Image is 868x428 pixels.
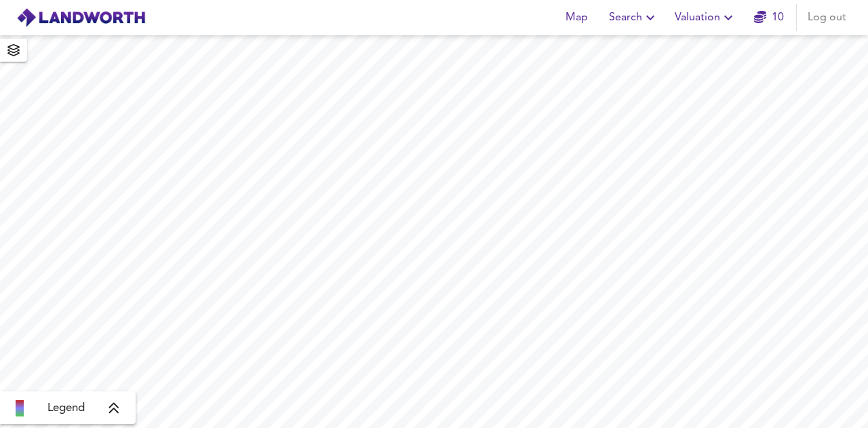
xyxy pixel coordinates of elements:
img: logo [16,7,146,28]
button: Map [555,4,598,31]
button: 10 [747,4,791,31]
button: Valuation [669,4,742,31]
span: Map [560,8,593,27]
a: 10 [754,8,784,27]
span: Log out [808,8,846,27]
button: Search [604,4,664,31]
span: Legend [47,400,85,416]
button: Log out [802,4,852,31]
span: Valuation [675,8,736,27]
span: Search [609,8,658,27]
